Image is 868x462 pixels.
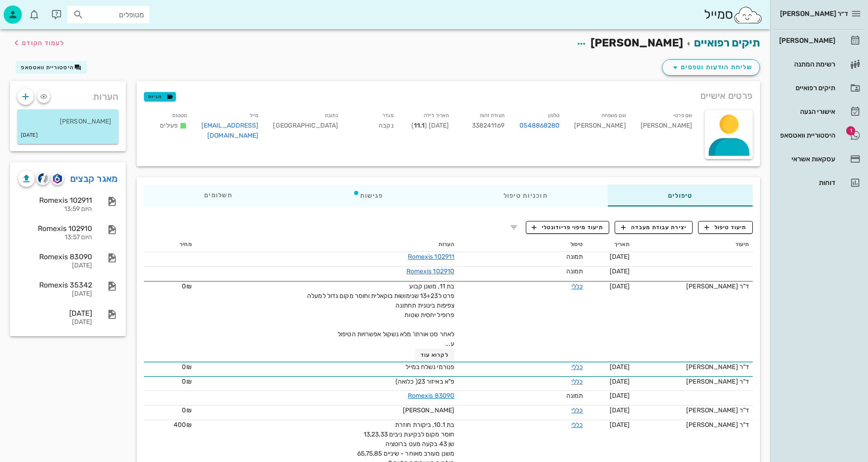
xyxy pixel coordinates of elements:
button: תגיות [144,92,176,101]
div: [PERSON_NAME] [633,108,699,146]
div: [DATE] [18,318,92,326]
button: תיעוד טיפול [698,221,753,234]
a: רשימת המתנה [774,53,864,75]
div: Romexis 102911 [18,196,92,205]
th: מחיר [144,237,195,252]
div: ד"ר [PERSON_NAME] [637,362,749,372]
span: פעילים [160,122,178,129]
small: מגדר [382,113,393,118]
a: תיקים רפואיים [774,77,864,99]
div: דוחות [777,179,835,186]
span: יצירת עבודת מעבדה [621,223,687,231]
span: [DATE] [610,253,630,261]
div: [DATE] [18,262,92,270]
small: שם פרטי [673,113,692,118]
span: [PERSON_NAME] [591,36,683,49]
div: Romexis 102910 [18,224,92,233]
span: ד״ר [PERSON_NAME] [780,10,848,18]
div: טיפולים [608,185,753,206]
span: תג [846,126,855,135]
div: ד"ר [PERSON_NAME] [637,282,749,291]
button: יצירת עבודת מעבדה [615,221,693,234]
small: כתובת [325,113,339,118]
small: סטטוס [172,113,187,118]
span: [GEOGRAPHIC_DATA] [273,122,338,129]
button: היסטוריית וואטסאפ [15,61,87,74]
small: [DATE] [21,130,38,140]
div: פגישות [293,185,443,206]
span: 0₪ [182,406,191,414]
th: תאריך [586,237,633,252]
span: [DATE] [610,378,630,385]
a: כללי [571,282,583,290]
span: [DATE] [610,406,630,414]
span: 400₪ [174,421,191,429]
div: Romexis 83090 [18,252,92,261]
div: היסטוריית וואטסאפ [777,132,835,139]
span: [DATE] ( ) [411,122,449,129]
div: תיקים רפואיים [777,84,835,92]
span: היסטוריית וואטסאפ [21,64,74,71]
span: תמונה [566,392,583,400]
div: נקבה [345,108,401,146]
div: Romexis 35342 [18,281,92,289]
img: SmileCloud logo [733,6,763,24]
small: תעודת זהות [480,113,504,118]
a: [PERSON_NAME] [774,30,864,51]
div: היום 13:57 [18,234,92,241]
span: פנורמי נשלח במייל [406,363,454,371]
small: תאריך לידה [424,113,449,118]
div: ד"ר [PERSON_NAME] [637,377,749,386]
button: לקרוא עוד [415,349,455,361]
a: Romexis 102911 [408,253,454,261]
span: [DATE] [610,392,630,400]
a: כללי [571,406,583,414]
a: מאגר קבצים [70,171,118,186]
span: לעמוד הקודם [22,39,64,47]
span: פ"א באיזור 23( כלואה) [395,378,454,385]
span: שליחת הודעות וטפסים [670,62,752,73]
a: תיקים רפואיים [694,36,760,49]
span: [PERSON_NAME] [403,406,454,414]
div: היום 13:59 [18,205,92,213]
img: cliniview logo [38,173,48,184]
div: עסקאות אשראי [777,155,835,163]
div: [DATE] [18,309,92,318]
th: תיעוד [634,237,753,252]
span: תמונה [566,253,583,261]
small: מייל [250,113,258,118]
strong: 11.1 [414,122,425,129]
div: הערות [10,81,126,108]
th: הערות [195,237,458,252]
small: טלפון [548,113,560,118]
span: 0₪ [182,363,191,371]
span: תג [27,7,32,13]
span: תיעוד מיפוי פריודונטלי [532,223,603,231]
div: [PERSON_NAME] [567,108,633,146]
a: תגהיסטוריית וואטסאפ [774,124,864,146]
a: 0548868280 [519,121,560,131]
small: שם משפחה [601,113,626,118]
a: כללי [571,378,583,385]
span: [DATE] [610,267,630,275]
div: סמייל [704,5,763,25]
a: כללי [571,363,583,371]
div: תוכניות טיפול [443,185,608,206]
div: רשימת המתנה [777,61,835,68]
span: 0₪ [182,282,191,290]
button: לעמוד הקודם [11,35,64,51]
span: לקרוא עוד [421,352,449,358]
a: דוחות [774,172,864,194]
span: תגיות [148,92,172,101]
span: פרטים אישיים [700,88,753,103]
span: תמונה [566,267,583,275]
span: 0₪ [182,378,191,385]
div: ד"ר [PERSON_NAME] [637,420,749,430]
div: אישורי הגעה [777,108,835,115]
button: romexis logo [51,172,64,185]
img: romexis logo [53,174,62,184]
a: Romexis 102910 [406,267,454,275]
a: עסקאות אשראי [774,148,864,170]
a: אישורי הגעה [774,101,864,123]
button: cliniview logo [36,172,49,185]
